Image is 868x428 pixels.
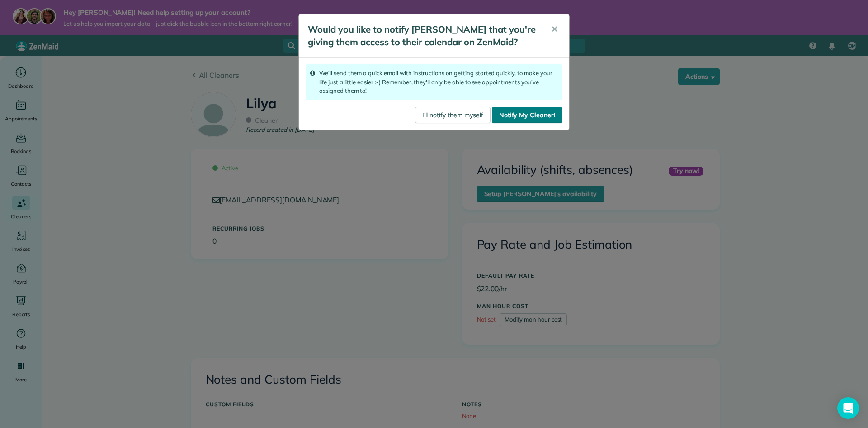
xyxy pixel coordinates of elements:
[308,23,538,48] h5: Would you like to notify [PERSON_NAME] that you're giving them access to their calendar on ZenMaid?
[492,107,562,123] a: Notify My Cleaner!
[415,107,491,123] a: I'll notify them myself
[306,64,562,100] div: We'll send them a quick email with instructions on getting started quickly, to make your life jus...
[837,397,859,419] div: Open Intercom Messenger
[551,24,558,34] span: ✕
